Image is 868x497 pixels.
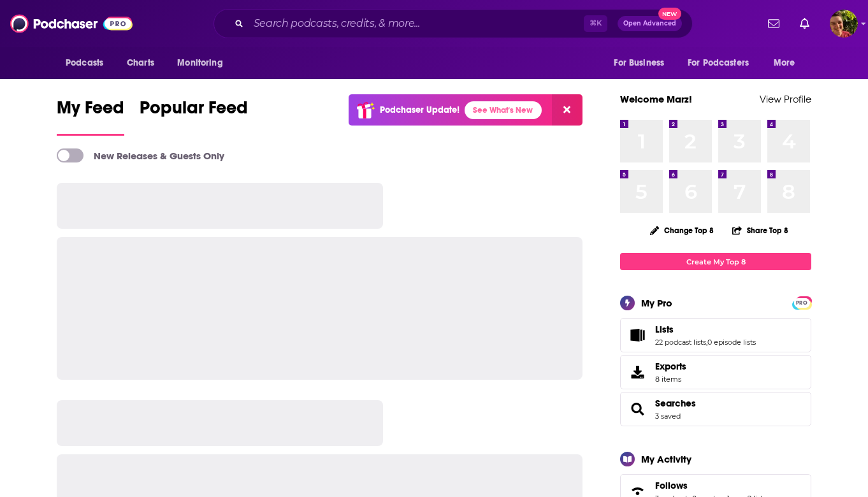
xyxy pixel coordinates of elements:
[168,51,239,75] button: open menu
[66,54,103,72] span: Podcasts
[177,54,222,72] span: Monitoring
[679,51,767,75] button: open menu
[706,338,707,347] span: ,
[830,10,858,38] span: Logged in as Marz
[380,104,459,115] p: Podchaser Update!
[618,16,682,31] button: Open AdvancedNew
[830,10,858,38] img: User Profile
[658,8,681,20] span: New
[620,355,811,389] a: Exports
[140,97,248,136] a: Popular Feed
[57,51,120,75] button: open menu
[655,361,686,372] span: Exports
[688,54,749,72] span: For Podcasters
[249,13,584,34] input: Search podcasts, credits, & more...
[614,54,664,72] span: For Business
[642,222,721,238] button: Change Top 8
[620,253,811,270] a: Create My Top 8
[10,11,133,36] img: Podchaser - Follow, Share and Rate Podcasts
[794,298,809,308] span: PRO
[625,363,650,381] span: Exports
[795,13,814,34] a: Show notifications dropdown
[620,392,811,426] span: Searches
[465,101,542,119] a: See What's New
[140,97,248,126] span: Popular Feed
[830,10,858,38] button: Show profile menu
[763,13,785,34] a: Show notifications dropdown
[655,338,706,347] a: 22 podcast lists
[765,51,811,75] button: open menu
[213,9,693,38] div: Search podcasts, credits, & more...
[625,400,650,418] a: Searches
[794,298,809,307] a: PRO
[655,324,756,335] a: Lists
[641,453,691,465] div: My Activity
[57,97,124,126] span: My Feed
[732,218,789,243] button: Share Top 8
[127,54,154,72] span: Charts
[655,412,681,421] a: 3 saved
[655,324,674,335] span: Lists
[620,93,692,105] a: Welcome Marz!
[760,93,811,105] a: View Profile
[707,338,756,347] a: 0 episode lists
[620,318,811,352] span: Lists
[625,326,650,344] a: Lists
[774,54,795,72] span: More
[623,20,676,27] span: Open Advanced
[655,375,686,384] span: 8 items
[641,297,672,309] div: My Pro
[57,148,224,162] a: New Releases & Guests Only
[655,480,688,491] span: Follows
[119,51,162,75] a: Charts
[57,97,124,136] a: My Feed
[584,15,607,32] span: ⌘ K
[655,480,766,491] a: Follows
[655,398,696,409] a: Searches
[605,51,680,75] button: open menu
